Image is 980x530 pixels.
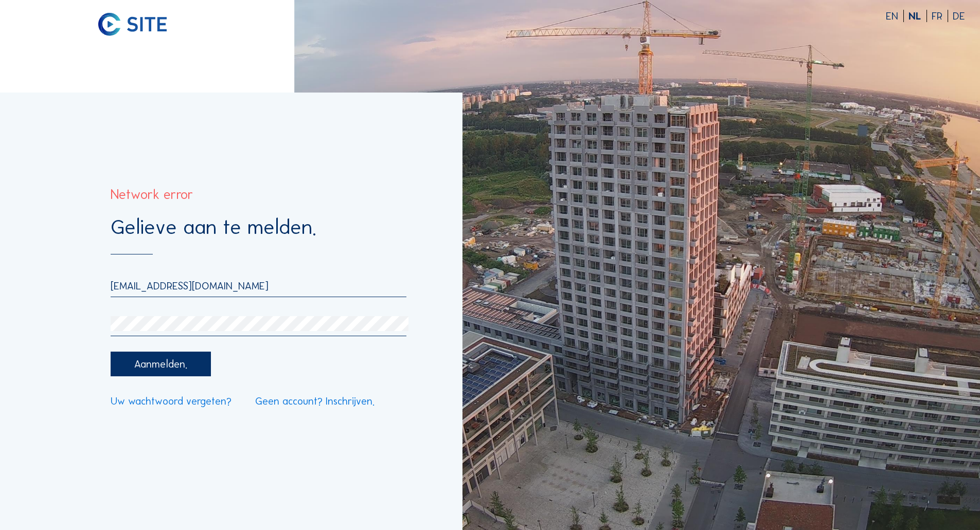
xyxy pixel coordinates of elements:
div: Gelieve aan te melden. [111,217,406,254]
img: C-SITE logo [98,13,167,36]
div: FR [932,11,948,21]
div: Aanmelden. [111,352,210,376]
a: Geen account? Inschrijven. [255,396,375,406]
div: Network error [111,188,193,201]
div: EN [886,11,904,21]
a: Uw wachtwoord vergeten? [111,396,231,406]
div: DE [953,11,965,21]
input: E-mail [111,280,406,292]
div: NL [908,11,927,21]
